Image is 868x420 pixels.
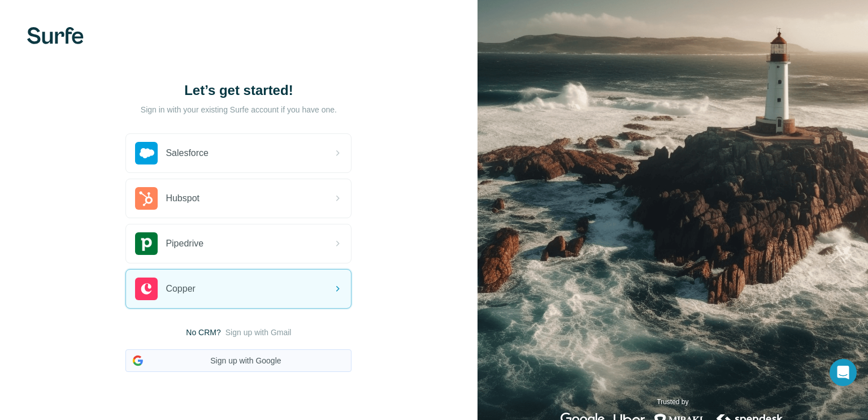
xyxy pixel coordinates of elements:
button: Sign up with Gmail [225,327,292,338]
span: Hubspot [166,192,199,205]
span: No CRM? [186,327,220,338]
p: Sign in with your existing Surfe account if you have one. [141,104,337,115]
img: pipedrive's logo [135,232,158,255]
h1: Let’s get started! [125,81,351,99]
span: Copper [166,282,195,296]
img: hubspot's logo [135,187,158,210]
div: Open Intercom Messenger [830,359,857,386]
img: copper's logo [135,278,158,300]
p: Trusted by [657,397,688,407]
button: Sign up with Google [125,349,351,372]
span: Pipedrive [166,237,203,250]
img: Surfe's logo [27,27,84,44]
span: Salesforce [166,146,209,160]
img: salesforce's logo [135,142,158,164]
